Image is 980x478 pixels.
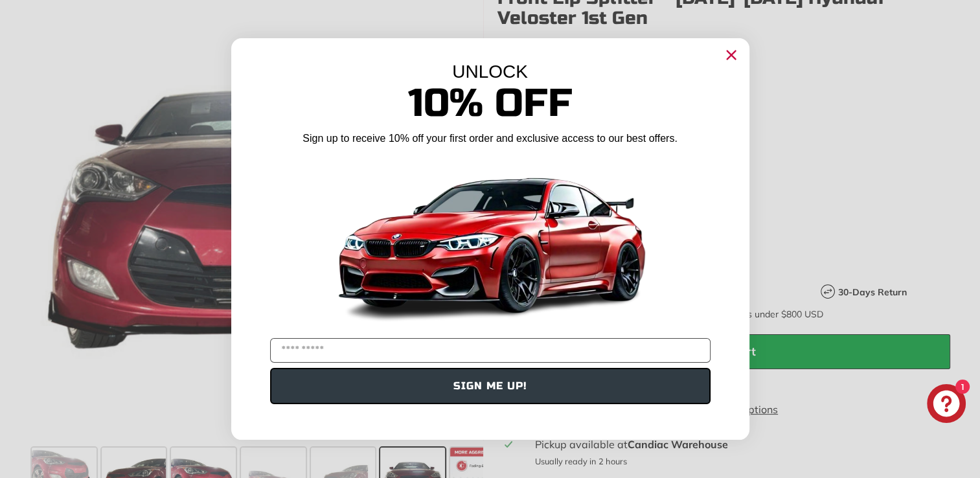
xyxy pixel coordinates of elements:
span: 10% Off [408,80,573,127]
input: YOUR EMAIL [270,338,711,363]
inbox-online-store-chat: Shopify online store chat [923,384,970,426]
img: Banner showing BMW 4 Series Body kit [328,151,652,333]
span: UNLOCK [452,62,528,82]
button: Close dialog [721,45,742,65]
span: Sign up to receive 10% off your first order and exclusive access to our best offers. [302,133,677,144]
button: SIGN ME UP! [270,368,711,404]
